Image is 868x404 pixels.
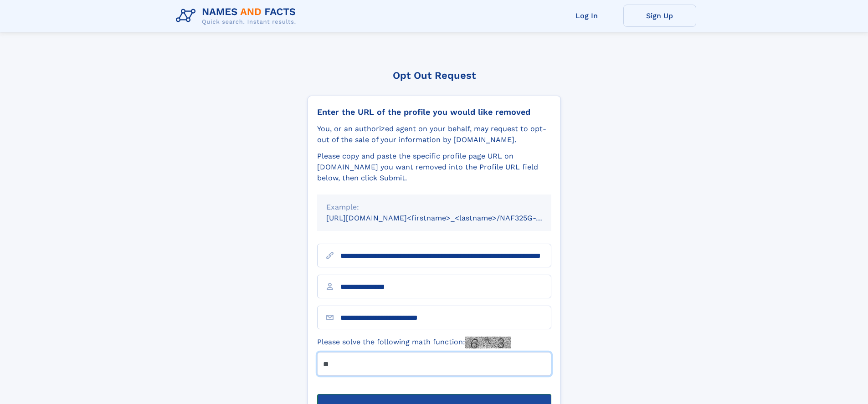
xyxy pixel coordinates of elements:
[172,4,303,28] img: Logo Names and Facts
[317,107,551,117] div: Enter the URL of the profile you would like removed
[326,202,542,213] div: Example:
[550,5,623,27] a: Log In
[317,151,551,184] div: Please copy and paste the specific profile page URL on [DOMAIN_NAME] you want removed into the Pr...
[308,70,561,81] div: Opt Out Request
[623,5,696,27] a: Sign Up
[317,337,511,348] label: Please solve the following math function:
[326,214,569,222] small: [URL][DOMAIN_NAME]<firstname>_<lastname>/NAF325G-xxxxxxxx
[317,123,551,145] div: You, or an authorized agent on your behalf, may request to opt-out of the sale of your informatio...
